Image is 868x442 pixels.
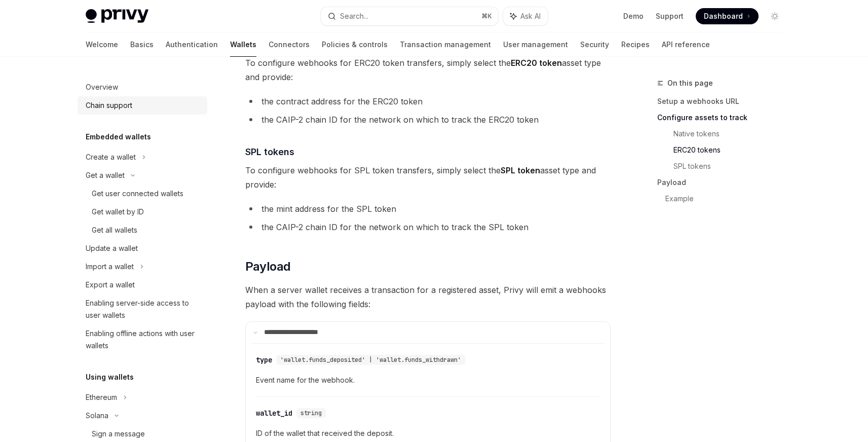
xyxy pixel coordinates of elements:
[78,221,207,239] a: Get all wallets
[503,32,568,57] a: User management
[78,294,207,324] a: Enabling server-side access to user wallets
[503,7,548,25] button: Ask AI
[78,78,207,96] a: Overview
[86,9,148,23] img: light logo
[656,11,684,21] a: Support
[511,58,562,68] strong: ERC20 token
[166,32,218,57] a: Authentication
[673,158,791,174] a: SPL tokens
[86,81,118,93] div: Overview
[245,220,611,234] li: the CAIP-2 chain ID for the network on which to track the SPL token
[657,93,791,109] a: Setup a webhooks URL
[580,32,609,57] a: Security
[78,276,207,294] a: Export a wallet
[280,356,461,364] span: 'wallet.funds_deposited' | 'wallet.funds_withdrawn'
[86,151,136,163] div: Create a wallet
[245,163,611,192] span: To configure webhooks for SPL token transfers, simply select the asset type and provide:
[86,99,132,112] div: Chain support
[623,11,644,21] a: Demo
[130,32,154,57] a: Basics
[92,428,145,440] div: Sign a message
[86,297,201,321] div: Enabling server-side access to user wallets
[322,32,388,57] a: Policies & controls
[400,32,491,57] a: Transaction management
[269,32,310,57] a: Connectors
[256,355,272,365] div: type
[92,206,144,218] div: Get wallet by ID
[662,32,710,57] a: API reference
[520,11,541,21] span: Ask AI
[245,259,291,275] span: Payload
[78,96,207,115] a: Chain support
[245,202,611,216] li: the mint address for the SPL token
[86,261,134,273] div: Import a wallet
[230,32,256,57] a: Wallets
[300,409,322,417] span: string
[673,126,791,142] a: Native tokens
[481,12,492,20] span: ⌘ K
[621,32,650,57] a: Recipes
[245,283,611,311] span: When a server wallet receives a transaction for a registered asset, Privy will emit a webhooks pa...
[256,427,600,439] span: ID of the wallet that received the deposit.
[78,203,207,221] a: Get wallet by ID
[86,279,135,291] div: Export a wallet
[78,185,207,203] a: Get user connected wallets
[86,327,201,352] div: Enabling offline actions with user wallets
[86,242,138,254] div: Update a wallet
[321,7,498,25] button: Search...⌘K
[92,188,183,200] div: Get user connected wallets
[245,145,294,159] span: SPL tokens
[704,11,743,21] span: Dashboard
[767,8,783,24] button: Toggle dark mode
[665,191,791,207] a: Example
[245,94,611,108] li: the contract address for the ERC20 token
[78,324,207,355] a: Enabling offline actions with user wallets
[657,109,791,126] a: Configure assets to track
[245,56,611,84] span: To configure webhooks for ERC20 token transfers, simply select the asset type and provide:
[501,165,540,175] strong: SPL token
[657,174,791,191] a: Payload
[673,142,791,158] a: ERC20 tokens
[667,77,713,89] span: On this page
[86,410,108,422] div: Solana
[340,10,368,22] div: Search...
[696,8,759,24] a: Dashboard
[86,131,151,143] h5: Embedded wallets
[256,374,600,386] span: Event name for the webhook.
[245,113,611,127] li: the CAIP-2 chain ID for the network on which to track the ERC20 token
[78,239,207,257] a: Update a wallet
[86,32,118,57] a: Welcome
[92,224,137,236] div: Get all wallets
[86,391,117,403] div: Ethereum
[256,408,292,418] div: wallet_id
[86,371,134,383] h5: Using wallets
[86,169,125,181] div: Get a wallet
